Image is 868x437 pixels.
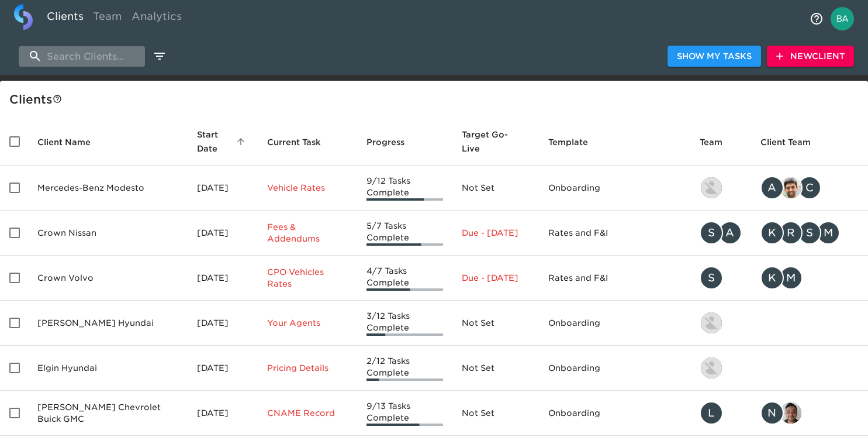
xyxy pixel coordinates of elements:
[267,221,347,245] p: Fees & Addendums
[760,401,784,425] div: N
[357,211,453,256] td: 5/7 Tasks Complete
[700,266,742,290] div: savannah@roadster.com
[267,135,321,149] span: This is the next Task in this Hub that should be completed
[188,391,258,436] td: [DATE]
[817,221,840,245] div: M
[700,221,742,245] div: savannah@roadster.com, austin@roadster.com
[798,176,821,199] div: C
[760,135,826,149] span: Client Team
[28,166,188,211] td: Mercedes-Benz Modesto
[462,128,529,156] span: Target Go-Live
[357,166,453,211] td: 9/12 Tasks Complete
[267,407,347,419] p: CNAME Record
[779,266,803,290] div: M
[19,46,145,67] input: search
[28,301,188,346] td: [PERSON_NAME] Hyundai
[42,4,88,33] a: Clients
[462,272,529,284] p: Due - [DATE]
[462,128,514,156] span: Calculated based on the start date and the duration of all Tasks contained in this Hub.
[188,256,258,301] td: [DATE]
[357,256,453,301] td: 4/7 Tasks Complete
[668,46,761,67] button: Show My Tasks
[700,221,723,245] div: S
[548,135,603,149] span: Template
[452,391,538,436] td: Not Set
[539,166,690,211] td: Onboarding
[700,401,723,425] div: L
[28,256,188,301] td: Crown Volvo
[700,311,742,335] div: kevin.lo@roadster.com
[767,46,854,67] button: NewClient
[539,346,690,391] td: Onboarding
[780,177,801,198] img: sandeep@simplemnt.com
[700,176,742,199] div: kevin.lo@roadster.com
[188,166,258,211] td: [DATE]
[760,266,784,290] div: K
[539,391,690,436] td: Onboarding
[760,176,784,199] div: A
[718,221,742,245] div: A
[452,346,538,391] td: Not Set
[700,135,738,149] span: Team
[28,211,188,256] td: Crown Nissan
[677,49,752,64] span: Show My Tasks
[28,391,188,436] td: [PERSON_NAME] Chevrolet Buick GMC
[366,135,420,149] span: Progress
[539,256,690,301] td: Rates and F&I
[760,221,784,245] div: K
[760,266,859,290] div: kwilson@crowncars.com, mcooley@crowncars.com
[760,401,859,425] div: nikko.foster@roadster.com, sai@simplemnt.com
[776,49,845,64] span: New Client
[127,4,186,33] a: Analytics
[357,346,453,391] td: 2/12 Tasks Complete
[53,94,62,104] svg: This is a list of all of your clients and clients shared with you
[462,227,529,239] p: Due - [DATE]
[150,46,170,66] button: edit
[37,135,106,149] span: Client Name
[539,211,690,256] td: Rates and F&I
[188,211,258,256] td: [DATE]
[14,4,33,30] img: logo
[798,221,821,245] div: S
[700,401,742,425] div: leland@roadster.com
[267,317,347,329] p: Your Agents
[267,135,336,149] span: Current Task
[28,346,188,391] td: Elgin Hyundai
[188,301,258,346] td: [DATE]
[701,177,722,198] img: kevin.lo@roadster.com
[197,128,248,156] span: Start Date
[357,301,453,346] td: 3/12 Tasks Complete
[357,391,453,436] td: 9/13 Tasks Complete
[267,182,347,194] p: Vehicle Rates
[188,346,258,391] td: [DATE]
[539,301,690,346] td: Onboarding
[779,221,803,245] div: R
[88,4,127,33] a: Team
[831,7,854,30] img: Profile
[700,266,723,290] div: S
[452,166,538,211] td: Not Set
[760,221,859,245] div: kwilson@crowncars.com, rrobins@crowncars.com, sparent@crowncars.com, mcooley@crowncars.com
[701,357,722,378] img: kevin.lo@roadster.com
[267,362,347,374] p: Pricing Details
[700,356,742,380] div: kevin.lo@roadster.com
[9,90,863,109] div: Client s
[803,5,831,33] button: notifications
[452,301,538,346] td: Not Set
[780,402,801,424] img: sai@simplemnt.com
[267,266,347,290] p: CPO Vehicles Rates
[701,312,722,333] img: kevin.lo@roadster.com
[760,176,859,199] div: angelique.nurse@roadster.com, sandeep@simplemnt.com, clayton.mandel@roadster.com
